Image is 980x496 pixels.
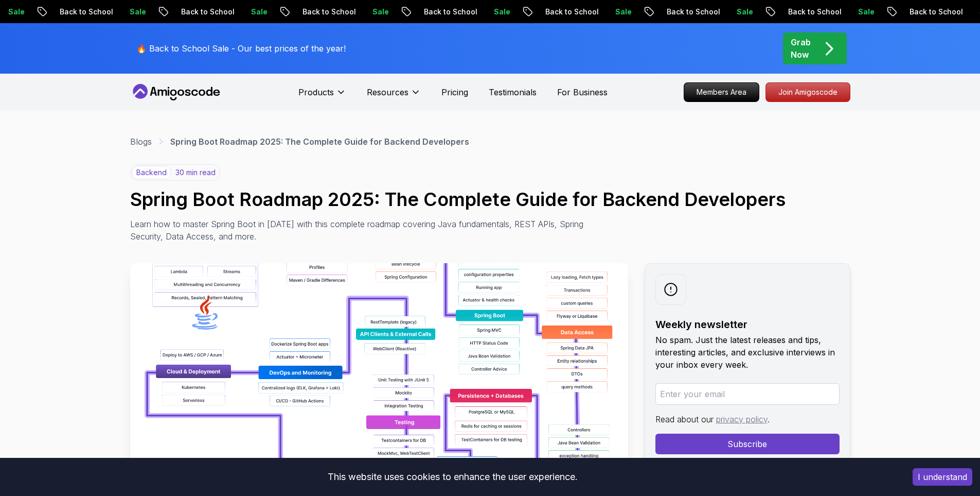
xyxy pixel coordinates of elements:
p: Resources [367,86,408,98]
p: Sale [91,7,123,17]
input: Enter your email [655,383,840,405]
p: Back to School [628,7,698,17]
p: Sale [576,7,609,17]
p: 🔥 Back to School Sale - Our best prices of the year! [136,42,346,55]
p: Back to School [142,7,212,17]
p: No spam. Just the latest releases and tips, interesting articles, and exclusive interviews in you... [655,334,840,371]
p: Back to School [870,7,940,17]
button: Products [298,86,346,107]
p: Sale [940,7,973,17]
p: Grab Now [791,36,811,61]
a: Testimonials [489,86,537,98]
p: Join Amigoscode [766,83,850,101]
p: 30 min read [175,167,216,178]
a: privacy policy [716,414,768,424]
a: For Business [557,86,608,98]
button: Accept cookies [913,468,972,486]
p: backend [132,166,171,179]
p: Back to School [263,7,333,17]
a: Blogs [130,135,152,148]
p: Products [298,86,334,98]
p: Sale [455,7,488,17]
a: Join Amigoscode [765,82,850,102]
p: Back to School [21,7,91,17]
p: Spring Boot Roadmap 2025: The Complete Guide for Backend Developers [170,135,469,148]
h2: Weekly newsletter [655,317,840,332]
p: Back to School [385,7,455,17]
button: Subscribe [655,434,840,454]
p: Read about our . [655,413,840,425]
p: Sale [212,7,245,17]
div: This website uses cookies to enhance the user experience. [8,466,897,488]
p: Members Area [684,83,759,101]
p: Back to School [749,7,819,17]
h1: Spring Boot Roadmap 2025: The Complete Guide for Backend Developers [130,189,850,210]
p: Sale [698,7,730,17]
img: Spring Boot Roadmap 2025: The Complete Guide for Backend Developers thumbnail [130,263,628,495]
a: Pricing [441,86,468,98]
p: Sale [819,7,852,17]
p: Learn how to master Spring Boot in [DATE] with this complete roadmap covering Java fundamentals, ... [130,218,591,243]
a: Members Area [684,82,759,102]
p: Back to School [506,7,576,17]
p: Sale [333,7,366,17]
button: Resources [367,86,421,107]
